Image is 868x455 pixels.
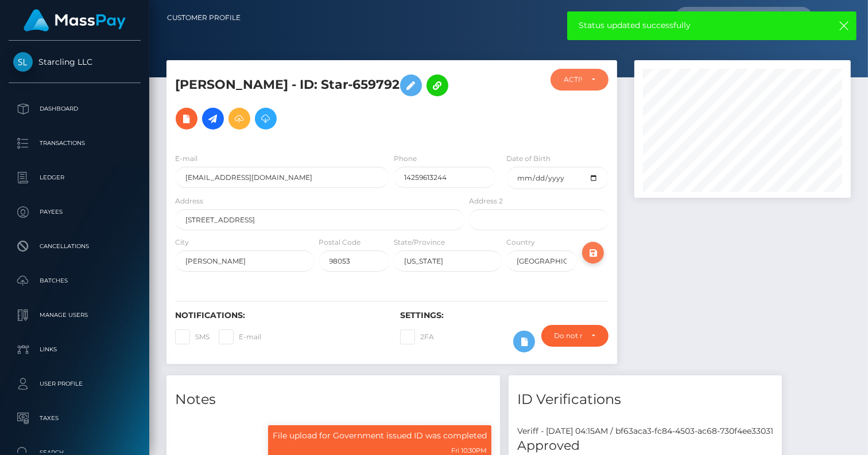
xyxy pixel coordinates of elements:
[175,311,383,320] h6: Notifications:
[167,6,241,30] a: Customer Profile
[175,69,458,135] h5: [PERSON_NAME] - ID: Star-659792
[469,196,503,206] label: Address 2
[219,330,261,344] label: E-mail
[9,404,141,433] a: Taxes
[13,410,136,427] p: Taxes
[202,108,224,130] a: Initiate Payout
[175,154,197,164] label: E-mail
[564,75,582,84] div: ACTIVE
[9,335,141,364] a: Links
[175,390,491,410] h4: Notes
[175,196,203,206] label: Address
[13,52,33,72] img: Starcling LLC
[9,232,141,261] a: Cancellations
[400,311,608,320] h6: Settings:
[13,135,136,152] p: Transactions
[579,19,816,32] span: Status updated successfully
[9,163,141,192] a: Ledger
[24,9,126,32] img: MassPay Logo
[9,301,141,330] a: Manage Users
[9,129,141,158] a: Transactions
[13,341,136,358] p: Links
[506,237,535,248] label: Country
[451,446,487,454] small: Fri 10:30PM
[13,307,136,324] p: Manage Users
[9,266,141,295] a: Batches
[509,425,782,437] div: Veriff - [DATE] 04:15AM / bf63aca3-fc84-4503-ac68-730f4ee33031
[675,7,783,29] input: Search...
[319,237,361,248] label: Postal Code
[394,154,417,164] label: Phone
[400,330,434,344] label: 2FA
[273,430,487,442] p: File upload for Government issued ID was completed
[517,437,773,455] h5: Approved
[541,325,609,347] button: Do not require
[13,169,136,186] p: Ledger
[13,100,136,117] p: Dashboard
[13,375,136,393] p: User Profile
[394,237,445,248] label: State/Province
[13,203,136,221] p: Payees
[9,95,141,123] a: Dashboard
[9,57,141,67] span: Starcling LLC
[9,198,141,226] a: Payees
[551,69,609,91] button: ACTIVE
[517,390,773,410] h4: ID Verifications
[9,370,141,398] a: User Profile
[555,331,582,340] div: Do not require
[13,238,136,255] p: Cancellations
[13,272,136,289] p: Batches
[175,330,210,344] label: SMS
[506,154,551,164] label: Date of Birth
[175,237,189,248] label: City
